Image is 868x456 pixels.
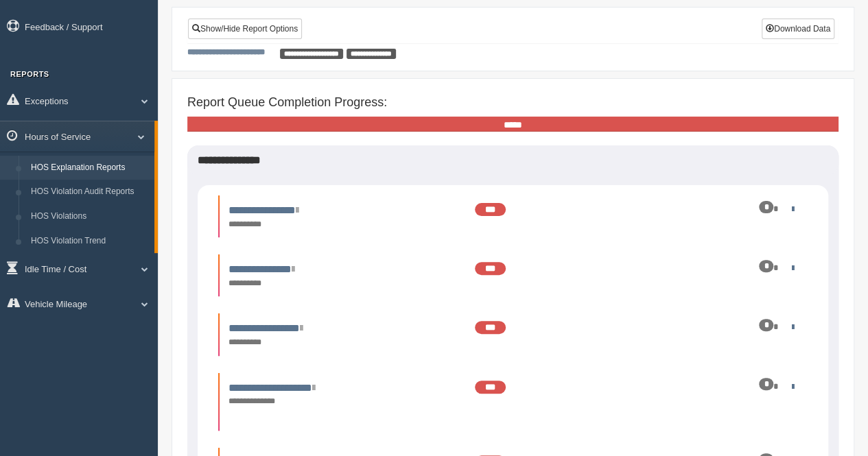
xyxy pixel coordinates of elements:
[187,96,838,110] h4: Report Queue Completion Progress:
[188,19,302,39] a: Show/Hide Report Options
[25,204,154,229] a: HOS Violations
[25,156,154,180] a: HOS Explanation Reports
[25,229,154,254] a: HOS Violation Trend
[218,195,808,237] li: Expand
[762,19,834,39] button: Download Data
[218,373,808,431] li: Expand
[218,254,808,296] li: Expand
[218,313,808,355] li: Expand
[25,180,154,204] a: HOS Violation Audit Reports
